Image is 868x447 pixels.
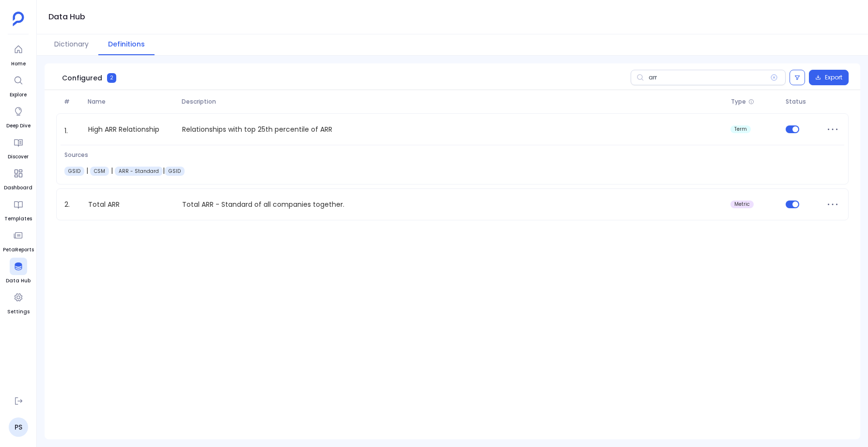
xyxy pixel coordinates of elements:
[825,74,842,81] span: Export
[809,70,849,85] button: Export
[84,166,90,175] span: |
[119,168,159,175] span: Relationship
[6,258,31,285] a: Data Hub
[62,73,102,83] span: Configured
[48,10,85,24] h1: Data Hub
[3,227,34,254] a: PetaReports
[60,98,84,106] span: #
[782,98,821,106] span: Status
[4,196,32,223] a: Templates
[84,98,178,106] span: Name
[10,60,27,68] span: Home
[4,215,32,223] span: Templates
[169,168,181,175] span: User
[731,98,746,106] span: Type
[98,34,155,55] button: Definitions
[734,201,750,207] span: metric
[94,168,105,175] span: Relationship
[61,200,84,210] span: 2.
[8,134,29,161] a: Discover
[8,153,29,161] span: Discover
[163,166,165,175] span: |
[6,122,31,130] span: Deep Dive
[61,123,84,139] span: 1.
[3,246,34,254] span: PetaReports
[109,166,115,175] span: |
[734,126,747,132] span: term
[7,289,30,316] a: Settings
[4,184,32,192] span: Dashboard
[68,168,80,175] span: Relationship
[84,123,163,139] a: High ARR Relationship
[84,200,124,210] a: Total ARR
[7,308,30,316] span: Settings
[6,277,31,285] span: Data Hub
[10,91,27,99] span: Explore
[9,417,28,437] a: PS
[178,200,727,210] p: Total ARR - Standard of all companies together.
[178,98,727,106] span: Description
[64,151,185,159] span: Sources
[13,12,24,26] img: petavue logo
[45,34,98,55] button: Dictionary
[178,123,727,139] p: Relationships with top 25th percentile of ARR
[10,72,27,99] a: Explore
[4,165,32,192] a: Dashboard
[631,70,786,85] input: Search definitions
[6,103,31,130] a: Deep Dive
[107,73,116,83] span: 2
[10,41,27,68] a: Home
